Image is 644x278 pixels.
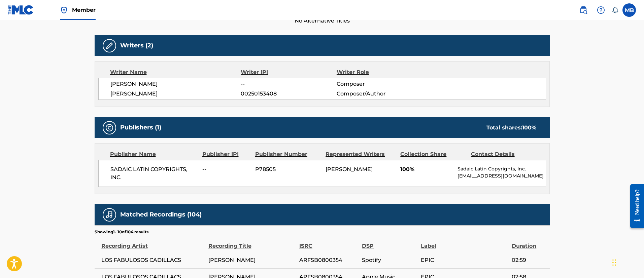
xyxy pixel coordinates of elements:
div: Writer IPI [241,68,337,76]
div: DSP [362,235,417,250]
span: Composer [337,80,424,88]
div: Writer Role [337,68,424,76]
div: Represented Writers [326,150,395,158]
div: Publisher Number [255,150,320,158]
span: -- [202,165,250,173]
div: Collection Share [400,150,466,158]
img: Top Rightsholder [60,6,68,14]
img: search [579,6,587,14]
span: [PERSON_NAME] [110,80,241,88]
span: 02:59 [512,256,546,264]
span: LOS FABULOSOS CADILLACS [101,256,205,264]
img: Writers [105,42,113,50]
span: Spotify [362,256,417,264]
span: -- [241,80,336,88]
h5: Writers (2) [120,42,153,49]
a: Public Search [577,3,590,17]
div: Notifications [612,7,618,13]
p: Sadaic Latin Copyrights, Inc. [457,165,545,172]
span: [PERSON_NAME] [110,90,241,98]
span: [PERSON_NAME] [326,166,373,172]
span: Composer/Author [337,90,424,98]
span: 100% [400,165,452,173]
div: Total shares: [486,124,536,132]
div: Contact Details [471,150,536,158]
img: Publishers [105,124,113,132]
div: Recording Title [208,235,296,250]
div: ISRC [299,235,359,250]
div: Recording Artist [101,235,205,250]
h5: Matched Recordings (104) [120,211,202,219]
img: help [597,6,605,14]
div: Writer Name [110,68,241,76]
h5: Publishers (1) [120,124,161,131]
div: Duration [512,235,546,250]
iframe: Resource Center [625,179,644,233]
div: Publisher Name [110,150,197,158]
span: SADAIC LATIN COPYRIGHTS, INC. [110,165,198,182]
iframe: Chat Widget [610,246,644,278]
span: P78505 [255,165,320,173]
div: Help [594,3,608,17]
span: EPIC [421,256,508,264]
span: No Alternative Titles [95,17,550,25]
p: Showing 1 - 10 of 104 results [95,229,148,235]
div: Drag [612,252,616,273]
span: ARFSB0800354 [299,256,359,264]
div: Label [421,235,508,250]
span: 100 % [522,124,536,131]
div: Publisher IPI [202,150,250,158]
p: [EMAIL_ADDRESS][DOMAIN_NAME] [457,172,545,180]
img: MLC Logo [8,5,34,15]
span: 00250153408 [241,90,336,98]
div: User Menu [622,3,636,17]
span: [PERSON_NAME] [208,256,296,264]
span: Member [72,6,96,14]
img: Matched Recordings [105,211,113,219]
